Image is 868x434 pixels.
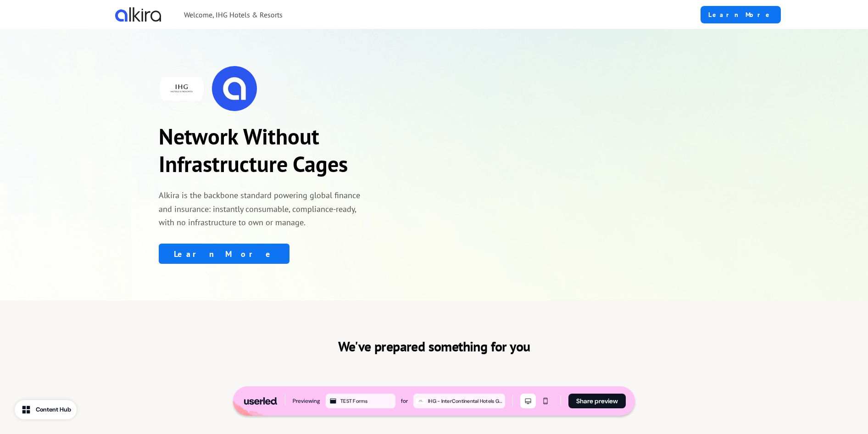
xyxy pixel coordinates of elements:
p: Network Without Infrastructure Cages [159,122,362,178]
p: Welcome, IHG Hotels & Resorts [184,9,283,20]
div: TEST Forms [340,397,394,405]
div: Previewing [293,396,320,406]
button: Desktop mode [520,394,536,408]
a: Learn More [159,244,289,264]
div: for [401,396,408,406]
button: Share preview [568,394,626,408]
p: We've prepared something for you [338,337,530,356]
a: Learn More [701,6,781,23]
div: Content Hub [36,405,71,414]
button: Content Hub [15,400,77,419]
div: IHG - InterContinental Hotels Group [428,397,503,405]
button: Mobile mode [538,394,553,408]
p: Alkira is the backbone standard powering global finance and insurance: instantly consumable, comp... [159,189,362,229]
